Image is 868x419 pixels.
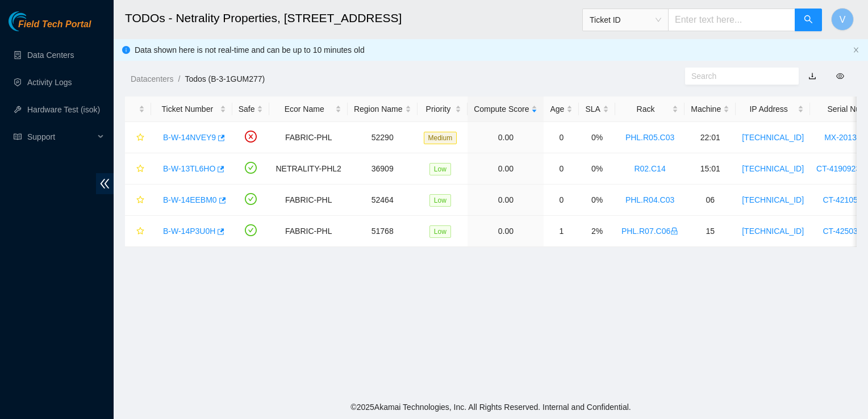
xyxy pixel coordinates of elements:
[245,131,257,143] span: close-circle
[468,216,544,247] td: 0.00
[579,185,615,216] td: 0%
[800,67,825,85] button: download
[808,72,816,81] a: download
[245,162,257,174] span: check-circle
[685,153,736,185] td: 15:01
[114,395,868,419] footer: © 2025 Akamai Technologies, Inc. All Rights Reserved. Internal and Confidential.
[131,74,173,83] a: Datacenters
[853,47,859,54] button: close
[27,125,94,148] span: Support
[131,128,145,146] button: star
[579,122,615,153] td: 0%
[269,185,347,216] td: FABRIC-PHL
[742,133,804,142] a: [TECHNICAL_ID]
[185,74,265,83] a: Todos (B-3-1GUM277)
[18,19,91,30] span: Field Tech Portal
[795,9,822,31] button: search
[131,191,145,209] button: star
[131,160,145,178] button: star
[685,185,736,216] td: 06
[163,164,215,173] a: B-W-13TL6HO
[136,227,144,236] span: star
[27,51,74,60] a: Data Centers
[245,224,257,236] span: check-circle
[348,122,418,153] td: 52290
[670,227,678,235] span: lock
[27,105,100,114] a: Hardware Test (isok)
[836,72,844,80] span: eye
[245,193,257,205] span: check-circle
[544,185,579,216] td: 0
[544,216,579,247] td: 1
[269,153,347,185] td: NETRALITY-PHL2
[9,11,57,31] img: Akamai Technologies
[579,153,615,185] td: 0%
[468,122,544,153] td: 0.00
[804,15,813,26] span: search
[429,225,451,238] span: Low
[625,133,674,142] a: PHL.R05.C03
[840,12,846,27] span: V
[742,164,804,173] a: [TECHNICAL_ID]
[136,133,144,143] span: star
[424,132,457,144] span: Medium
[621,227,678,236] a: PHL.R07.C06lock
[742,227,804,236] a: [TECHNICAL_ID]
[742,195,804,204] a: [TECHNICAL_ID]
[668,9,795,31] input: Enter text here...
[625,195,674,204] a: PHL.R04.C03
[685,216,736,247] td: 15
[163,227,215,236] a: B-W-14P3U0H
[691,70,783,82] input: Search
[634,164,665,173] a: R02.C14
[131,222,145,240] button: star
[27,78,72,87] a: Activity Logs
[348,216,418,247] td: 51768
[468,153,544,185] td: 0.00
[348,153,418,185] td: 36909
[468,185,544,216] td: 0.00
[544,122,579,153] td: 0
[831,8,854,31] button: V
[269,216,347,247] td: FABRIC-PHL
[96,173,114,194] span: double-left
[544,153,579,185] td: 0
[163,133,216,142] a: B-W-14NVEY9
[429,163,451,175] span: Low
[136,196,144,205] span: star
[348,185,418,216] td: 52464
[269,122,347,153] td: FABRIC-PHL
[14,133,22,141] span: read
[579,216,615,247] td: 2%
[136,165,144,174] span: star
[163,195,217,204] a: B-W-14EEBM0
[9,20,91,35] a: Akamai TechnologiesField Tech Portal
[590,11,661,28] span: Ticket ID
[178,74,180,83] span: /
[685,122,736,153] td: 22:01
[429,194,451,207] span: Low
